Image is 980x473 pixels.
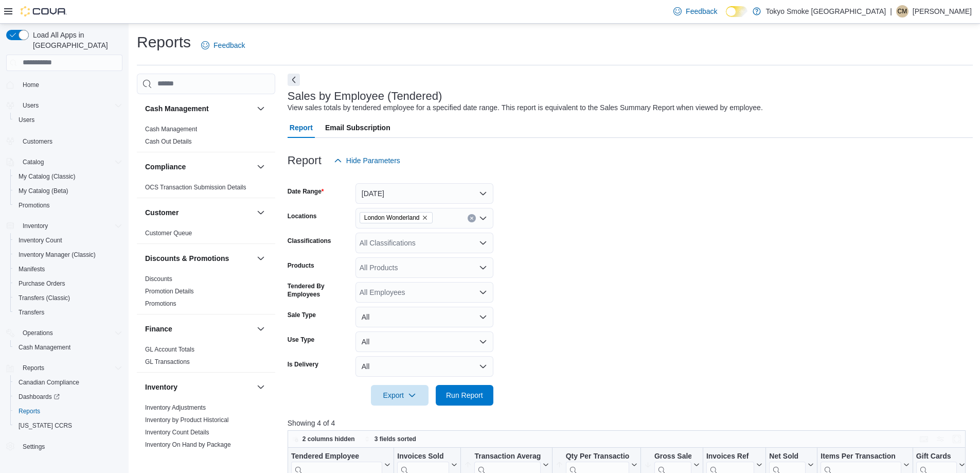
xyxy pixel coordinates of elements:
[325,117,390,138] span: Email Subscription
[302,435,355,443] span: 2 columns hidden
[19,79,43,91] a: Home
[446,390,483,400] span: Run Report
[255,161,267,173] button: Compliance
[255,252,267,265] button: Discounts & Promotions
[145,125,197,133] span: Cash Management
[145,300,176,308] span: Promotions
[288,261,314,270] label: Products
[19,294,70,302] span: Transfers (Classic)
[371,385,429,406] button: Export
[19,362,48,374] button: Reports
[10,184,127,198] button: My Catalog (Beta)
[145,288,194,295] a: Promotion Details
[145,346,194,353] a: GL Account Totals
[10,390,127,404] a: Dashboards
[197,35,249,56] a: Feedback
[23,137,52,146] span: Customers
[10,233,127,248] button: Inventory Count
[377,385,422,406] span: Export
[145,253,253,264] button: Discounts & Promotions
[145,103,209,114] h3: Cash Management
[14,249,100,261] a: Inventory Manager (Classic)
[14,185,73,197] a: My Catalog (Beta)
[479,288,487,296] button: Open list of options
[14,199,122,212] span: Promotions
[255,206,267,219] button: Customer
[355,331,493,352] button: All
[145,441,231,449] span: Inventory On Hand by Package
[23,101,39,110] span: Users
[288,74,300,86] button: Next
[14,376,83,389] a: Canadian Compliance
[145,300,176,307] a: Promotions
[14,341,122,354] span: Cash Management
[10,276,127,291] button: Purchase Orders
[918,433,930,445] button: Keyboard shortcuts
[330,150,404,171] button: Hide Parameters
[145,441,231,448] a: Inventory On Hand by Package
[2,77,127,92] button: Home
[14,277,122,290] span: Purchase Orders
[145,103,253,114] button: Cash Management
[14,185,122,197] span: My Catalog (Beta)
[145,404,206,411] a: Inventory Adjustments
[769,452,806,462] div: Net Sold
[2,326,127,340] button: Operations
[145,162,186,172] h3: Compliance
[291,452,382,462] div: Tendered Employee
[10,375,127,390] button: Canadian Compliance
[255,323,267,335] button: Finance
[10,340,127,355] button: Cash Management
[213,40,245,50] span: Feedback
[23,81,39,89] span: Home
[14,419,76,432] a: [US_STATE] CCRS
[19,308,44,317] span: Transfers
[14,376,122,389] span: Canadian Compliance
[14,199,54,212] a: Promotions
[145,358,190,365] a: GL Transactions
[951,433,963,445] button: Enter fullscreen
[19,441,49,453] a: Settings
[145,275,172,283] a: Discounts
[2,361,127,375] button: Reports
[19,156,48,168] button: Catalog
[19,172,76,181] span: My Catalog (Classic)
[10,262,127,276] button: Manifests
[19,343,70,352] span: Cash Management
[145,253,229,264] h3: Discounts & Promotions
[14,114,122,126] span: Users
[288,418,973,428] p: Showing 4 of 4
[726,17,726,17] span: Dark Mode
[14,170,122,183] span: My Catalog (Classic)
[422,215,428,221] button: Remove London Wonderland from selection in this group
[19,393,60,401] span: Dashboards
[19,78,122,91] span: Home
[145,138,192,145] a: Cash Out Details
[145,230,192,237] a: Customer Queue
[14,306,122,319] span: Transfers
[137,181,275,198] div: Compliance
[288,282,351,299] label: Tendered By Employees
[19,362,122,374] span: Reports
[479,264,487,272] button: Open list of options
[916,452,957,462] div: Gift Cards
[10,198,127,213] button: Promotions
[19,440,122,453] span: Settings
[137,273,275,314] div: Discounts & Promotions
[2,98,127,113] button: Users
[10,305,127,320] button: Transfers
[19,220,122,232] span: Inventory
[137,227,275,243] div: Customer
[288,102,763,113] div: View sales totals by tendered employee for a specified date range. This report is equivalent to t...
[19,279,65,288] span: Purchase Orders
[14,234,122,247] span: Inventory Count
[288,360,318,369] label: Is Delivery
[2,219,127,233] button: Inventory
[355,307,493,327] button: All
[137,123,275,152] div: Cash Management
[145,162,253,172] button: Compliance
[19,99,122,112] span: Users
[565,452,629,462] div: Qty Per Transaction
[2,133,127,148] button: Customers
